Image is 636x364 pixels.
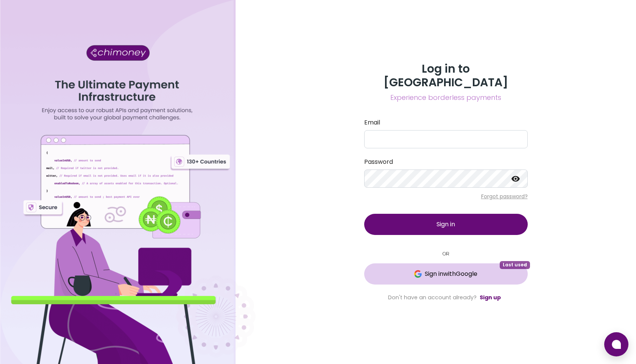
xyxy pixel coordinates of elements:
span: Last used [500,261,530,269]
h3: Log in to [GEOGRAPHIC_DATA] [364,62,528,89]
span: Experience borderless payments [364,92,528,103]
img: Google [414,270,422,278]
p: Forgot password? [364,193,528,200]
label: Password [364,157,528,166]
span: Sign in with Google [425,269,477,278]
span: Sign in [436,220,455,229]
small: OR [364,250,528,257]
a: Sign up [480,294,501,301]
button: GoogleSign inwithGoogleLast used [364,263,528,285]
button: Open chat window [604,332,628,356]
button: Sign in [364,214,528,235]
label: Email [364,118,528,127]
span: Don't have an account already? [388,294,477,301]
